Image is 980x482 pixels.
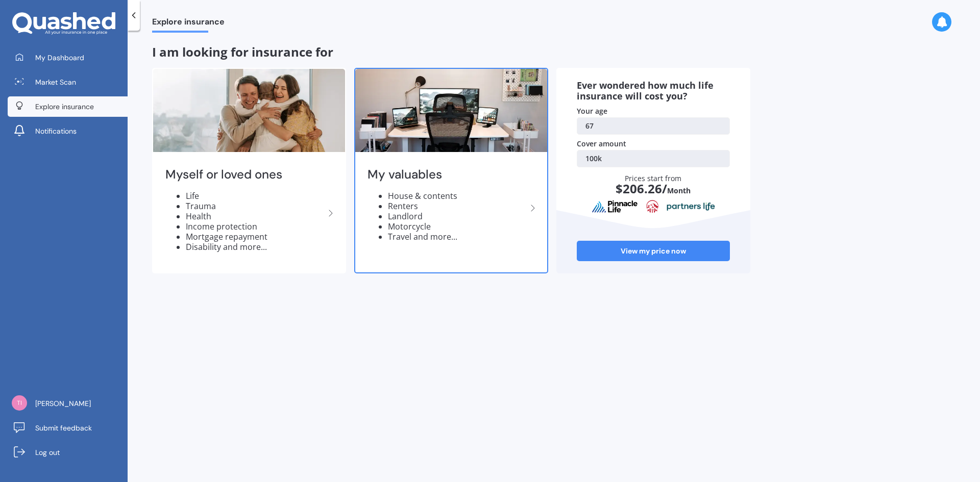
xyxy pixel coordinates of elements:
[35,126,77,136] span: Notifications
[388,221,527,232] li: Motorcycle
[388,232,527,242] li: Travel and more...
[35,53,84,63] span: My Dashboard
[8,96,128,117] a: Explore insurance
[592,200,639,213] img: pinnacle
[587,173,720,205] div: Prices start from
[186,232,325,242] li: Mortgage repayment
[667,186,691,195] span: Month
[12,395,27,411] img: 773e976115a6c9de343fb0db68c26067
[186,201,325,211] li: Trauma
[35,423,92,433] span: Submit feedback
[8,47,128,68] a: My Dashboard
[577,150,730,167] a: 100k
[35,398,91,409] span: [PERSON_NAME]
[8,442,128,463] a: Log out
[153,69,345,152] img: Myself or loved ones
[186,242,325,252] li: Disability and more...
[8,121,128,141] a: Notifications
[616,180,667,197] span: $ 206.26 /
[186,191,325,201] li: Life
[388,191,527,201] li: House & contents
[165,167,325,183] h2: Myself or loved ones
[8,393,128,414] a: [PERSON_NAME]
[367,167,527,183] h2: My valuables
[577,80,730,102] div: Ever wondered how much life insurance will cost you?
[8,418,128,438] a: Submit feedback
[8,72,128,92] a: Market Scan
[35,102,94,112] span: Explore insurance
[388,201,527,211] li: Renters
[186,221,325,232] li: Income protection
[646,200,658,213] img: aia
[35,447,60,458] span: Log out
[35,77,76,87] span: Market Scan
[186,211,325,221] li: Health
[388,211,527,221] li: Landlord
[577,117,730,135] a: 67
[577,106,730,116] div: Your age
[152,43,333,60] span: I am looking for insurance for
[577,241,730,261] a: View my price now
[355,69,547,152] img: My valuables
[667,202,716,211] img: partnersLife
[577,139,730,149] div: Cover amount
[152,17,225,31] span: Explore insurance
